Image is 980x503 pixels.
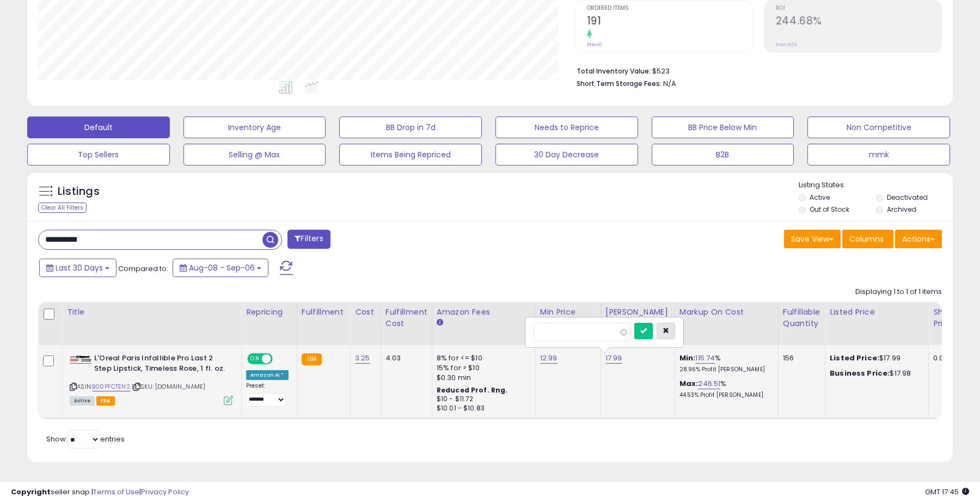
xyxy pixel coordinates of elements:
[830,353,879,363] b: Listed Price:
[679,353,770,373] div: %
[246,306,292,318] div: Repricing
[385,353,424,363] div: 4.03
[46,434,125,444] span: Show: entries
[698,378,720,389] a: 246.51
[776,15,941,29] h2: 244.68%
[587,41,602,48] small: Prev: 0
[67,306,237,318] div: Title
[248,354,262,364] span: ON
[437,318,443,328] small: Amazon Fees.
[437,395,527,404] div: $10 - $11.72
[605,353,622,364] a: 17.99
[93,487,139,497] a: Terms of Use
[540,353,558,364] a: 12.99
[287,230,330,249] button: Filters
[495,144,638,165] button: 30 Day Decrease
[587,15,752,29] h2: 191
[339,116,482,138] button: BB Drop in 7d
[830,353,920,363] div: $17.99
[887,193,928,202] label: Deactivated
[56,262,103,273] span: Last 30 Days
[776,41,797,48] small: Prev: N/A
[830,306,924,318] div: Listed Price
[302,306,346,318] div: Fulfillment
[695,353,715,364] a: 115.74
[577,64,934,77] li: $523
[385,306,427,329] div: Fulfillment Cost
[246,382,289,407] div: Preset:
[141,487,189,497] a: Privacy Policy
[577,66,651,76] b: Total Inventory Value:
[587,5,752,11] span: Ordered Items
[94,353,226,376] b: L'Oreal Paris Infallible Pro Last 2 Step Lipstick, Timeless Rose, 1 fl. oz.
[38,203,87,213] div: Clear All Filters
[183,116,326,138] button: Inventory Age
[925,487,969,497] span: 2025-10-7 17:45 GMT
[783,353,817,363] div: 156
[355,353,370,364] a: 3.25
[855,287,942,297] div: Displaying 1 to 1 of 1 items
[27,116,170,138] button: Default
[70,355,91,362] img: 31notWo0buL._SL40_.jpg
[437,363,527,373] div: 15% for > $10
[799,180,952,191] p: Listing States:
[183,144,326,165] button: Selling @ Max
[92,382,130,391] a: B00PFCTEN2
[652,144,794,165] button: B2B
[355,306,376,318] div: Cost
[96,396,115,406] span: FBA
[11,487,189,498] div: seller snap | |
[271,354,289,364] span: OFF
[437,306,531,318] div: Amazon Fees
[39,259,117,277] button: Last 30 Days
[577,79,661,88] b: Short Term Storage Fees:
[810,193,830,202] label: Active
[679,379,770,399] div: %
[933,306,955,329] div: Ship Price
[70,353,233,404] div: ASIN:
[27,144,170,165] button: Top Sellers
[58,184,100,199] h5: Listings
[663,78,676,89] span: N/A
[679,353,696,363] b: Min:
[339,144,482,165] button: Items Being Repriced
[807,116,950,138] button: Non Competitive
[302,353,322,365] small: FBA
[11,487,51,497] strong: Copyright
[540,306,596,318] div: Min Price
[437,385,508,395] b: Reduced Prof. Rng.
[810,205,849,214] label: Out of Stock
[679,391,770,399] p: 44.53% Profit [PERSON_NAME]
[70,396,95,406] span: All listings currently available for purchase on Amazon
[784,230,841,248] button: Save View
[933,353,951,363] div: 0.00
[783,306,820,329] div: Fulfillable Quantity
[652,116,794,138] button: BB Price Below Min
[807,144,950,165] button: mmk
[679,366,770,373] p: 28.96% Profit [PERSON_NAME]
[173,259,268,277] button: Aug-08 - Sep-06
[849,234,884,244] span: Columns
[437,404,527,413] div: $10.01 - $10.83
[437,373,527,383] div: $0.30 min
[495,116,638,138] button: Needs to Reprice
[830,368,890,378] b: Business Price:
[776,5,941,11] span: ROI
[246,370,289,380] div: Amazon AI *
[679,306,774,318] div: Markup on Cost
[118,263,168,274] span: Compared to:
[437,353,527,363] div: 8% for <= $10
[605,306,670,318] div: [PERSON_NAME]
[842,230,893,248] button: Columns
[895,230,942,248] button: Actions
[189,262,255,273] span: Aug-08 - Sep-06
[132,382,205,391] span: | SKU: [DOMAIN_NAME]
[887,205,916,214] label: Archived
[679,378,699,389] b: Max:
[675,302,778,345] th: The percentage added to the cost of goods (COGS) that forms the calculator for Min & Max prices.
[830,369,920,378] div: $17.98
